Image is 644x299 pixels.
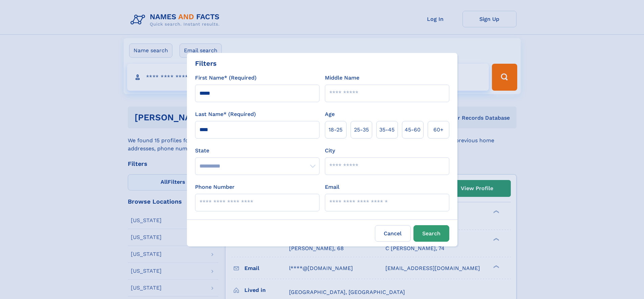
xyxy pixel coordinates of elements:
label: First Name* (Required) [195,74,257,82]
label: Middle Name [325,74,359,82]
div: Filters [195,58,217,68]
label: City [325,147,335,155]
span: 35‑45 [379,126,395,134]
label: Cancel [375,225,411,242]
label: Age [325,110,335,118]
label: Phone Number [195,183,235,191]
label: Email [325,183,339,191]
span: 18‑25 [329,126,342,134]
button: Search [413,225,449,242]
label: State [195,147,319,155]
label: Last Name* (Required) [195,110,256,118]
span: 45‑60 [405,126,421,134]
span: 60+ [433,126,444,134]
span: 25‑35 [354,126,369,134]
